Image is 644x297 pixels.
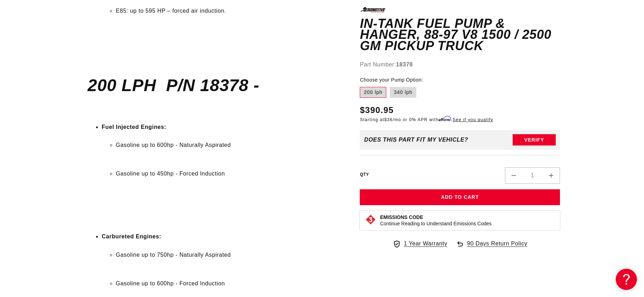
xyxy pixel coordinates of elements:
[453,117,493,122] a: See if you qualify - Learn more about Affirm Financing (opens in modal)
[390,87,416,98] label: 340 lph
[116,250,342,260] li: Gasoline up to 750hp - Naturally Aspirated
[456,239,527,255] a: 90 Days Return Policy
[88,78,342,93] h4: 200 LPH P/N 18378 -
[380,220,491,226] p: Continue Reading to Understand Emissions Codes
[116,169,342,178] li: Gasoline up to 450hp - Forced Induction
[393,239,447,248] a: 1 Year Warranty
[102,124,166,130] strong: Fuel Injected Engines:
[380,214,423,220] strong: Emissions Code
[360,171,369,177] label: QTY
[384,117,393,122] span: $36
[116,141,342,150] li: Gasoline up to 600hp - Naturally Aspirated
[360,117,493,123] p: Starting at /mo or 0% APR with .
[365,214,376,225] img: Emissions code
[396,61,413,67] strong: 18378
[102,233,161,239] strong: Carbureted Engines:
[360,76,423,83] legend: Choose your Pump Option:
[360,189,560,205] button: Add to Cart
[360,104,394,117] span: $390.95
[380,214,491,226] button: Emissions CodeContinue Reading to Understand Emissions Codes
[513,134,556,145] button: Verify
[116,279,342,288] li: Gasoline up to 600hp - Forced Induction
[360,60,560,69] div: Part Number:
[439,116,451,121] span: Affirm
[360,18,560,51] h1: In-Tank Fuel Pump & Hanger, 88-97 V8 1500 / 2500 GM Pickup Truck
[467,239,527,255] span: 90 Days Return Policy
[404,239,447,248] span: 1 Year Warranty
[116,6,342,16] li: E85: up to 595 HP – forced air induction.
[364,137,468,143] div: Does This part fit My vehicle?
[360,87,386,98] label: 200 lph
